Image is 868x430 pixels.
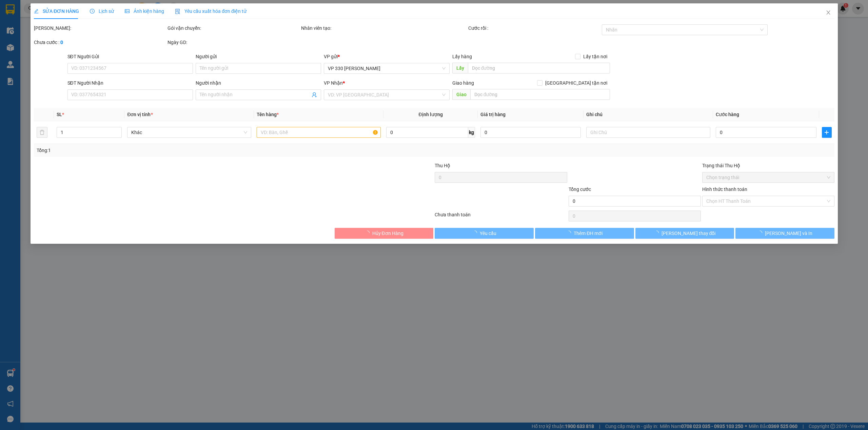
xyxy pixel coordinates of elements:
[452,89,470,100] span: Giao
[34,39,166,46] div: Chưa cước :
[584,108,713,121] th: Ghi chú
[67,53,193,60] div: SĐT Người Gửi
[702,187,747,192] label: Hình thức thanh toán
[822,130,831,135] span: plus
[654,231,661,235] span: loading
[480,112,505,117] span: Giá trị hàng
[661,230,715,237] span: [PERSON_NAME] thay đổi
[435,163,450,168] span: Thu Hộ
[312,92,317,98] span: user-add
[131,127,247,137] span: Khác
[566,231,574,235] span: loading
[328,63,445,73] span: VP 330 Lê Duẫn
[542,79,610,87] span: [GEOGRAPHIC_DATA] tận nơi
[175,9,180,14] img: icon
[34,8,79,14] span: SỬA ĐƠN HÀNG
[706,172,830,182] span: Chọn trạng thái
[757,231,765,235] span: loading
[435,228,534,239] button: Yêu cầu
[364,231,372,235] span: loading
[452,54,472,59] span: Lấy hàng
[334,228,433,239] button: Hủy Đơn Hàng
[127,112,153,117] span: Đơn vị tính
[90,9,95,14] span: clock-circle
[67,79,193,87] div: SĐT Người Nhận
[60,40,63,45] b: 0
[479,230,496,237] span: Yêu cầu
[818,3,837,22] button: Close
[324,53,449,60] div: VP gửi
[34,9,39,14] span: edit
[372,230,403,237] span: Hủy Đơn Hàng
[472,231,479,235] span: loading
[167,24,300,32] div: Gói vận chuyển:
[822,127,831,138] button: plus
[175,8,246,14] span: Yêu cầu xuất hóa đơn điện tử
[765,230,812,237] span: [PERSON_NAME] và In
[324,80,343,86] span: VP Nhận
[470,89,610,100] input: Dọc đường
[735,228,834,239] button: [PERSON_NAME] và In
[535,228,634,239] button: Thêm ĐH mới
[196,53,321,60] div: Người gửi
[468,63,610,73] input: Dọc đường
[196,79,321,87] div: Người nhận
[468,127,475,138] span: kg
[37,147,335,154] div: Tổng: 1
[90,8,114,14] span: Lịch sử
[452,80,474,86] span: Giao hàng
[702,162,834,169] div: Trạng thái Thu Hộ
[586,127,710,138] input: Ghi Chú
[167,39,300,46] div: Ngày GD:
[568,187,591,192] span: Tổng cước
[257,112,279,117] span: Tên hàng
[37,127,47,138] button: delete
[580,53,610,60] span: Lấy tận nơi
[34,24,166,32] div: [PERSON_NAME]:
[257,127,381,138] input: VD: Bàn, Ghế
[468,24,600,32] div: Cước rồi :
[125,9,130,14] span: picture
[434,211,568,223] div: Chưa thanh toán
[57,112,62,117] span: SL
[418,112,442,117] span: Định lượng
[125,8,164,14] span: Ảnh kiện hàng
[716,112,739,117] span: Cước hàng
[301,24,467,32] div: Nhân viên tạo:
[825,10,831,15] span: close
[452,63,468,73] span: Lấy
[635,228,734,239] button: [PERSON_NAME] thay đổi
[574,230,603,237] span: Thêm ĐH mới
